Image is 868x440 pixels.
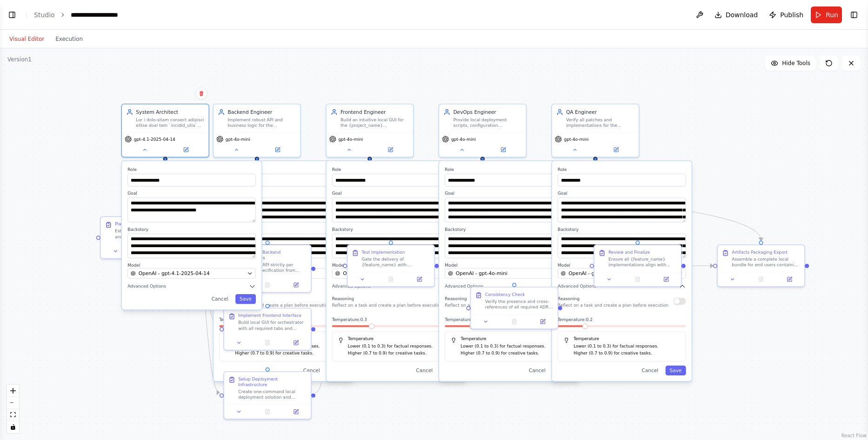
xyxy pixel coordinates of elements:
[34,10,131,20] nav: breadcrumb
[115,228,183,239] div: Establish single source of truth and split the work for implementing {feature_name} in the local ...
[558,227,686,232] label: Backstory
[445,167,573,172] label: Role
[445,317,480,322] span: Temperature: 0.2
[332,167,461,172] label: Role
[445,263,573,268] label: Model
[826,10,838,20] span: Run
[332,283,461,290] button: Advanced Options
[811,7,842,23] button: Run
[564,136,588,142] span: gpt-4o-mini
[127,283,166,289] span: Advanced Options
[623,275,653,283] button: No output available
[782,59,810,67] span: Hide Tools
[253,407,282,416] button: No output available
[219,167,347,172] label: Role
[223,371,311,420] div: Setup Deployment InfrastructureCreate one-command local deployment solution and [PERSON_NAME] for...
[136,109,204,116] div: System Architect
[223,308,311,351] div: Implement Frontend InterfaceBuild local GUI for orchestrator with all required tabs and functiona...
[780,10,803,20] span: Publish
[213,104,301,158] div: Backend EngineerImplement robust API and business logic for the {project_name} local orchestrator...
[717,244,805,287] div: Artifacts Packaging ExportAssemble a complete local bundle for end users containing all deliverab...
[439,104,527,158] div: DevOps EngineerProvide local deployment scripts, configuration management, and infrastructure set...
[451,336,567,341] h5: Temperature
[637,366,662,375] button: Cancel
[253,339,282,347] button: No output available
[485,299,554,310] div: Verify the presence and cross-references of all required ADRs and context artifacts for {feature_...
[574,350,680,357] p: Higher (0.7 to 0.9) for creative tasks.
[453,117,521,128] div: Provide local deployment scripts, configuration management, and infrastructure setup for the {pro...
[558,317,593,322] span: Temperature: 0.2
[332,268,461,279] button: OpenAI - gpt-4o-mini
[665,366,686,375] button: Save
[361,250,405,255] div: Test Implementation
[7,397,19,409] button: zoom out
[4,33,50,45] button: Visual Editor
[456,270,507,277] span: OpenAI - gpt-4o-mini
[166,145,206,154] button: Open in side panel
[343,270,394,277] span: OpenAI - gpt-4o-mini
[711,7,762,23] button: Download
[127,227,256,232] label: Backstory
[7,385,19,433] div: React Flow controls
[483,145,523,154] button: Open in side panel
[332,317,367,322] span: Temperature: 0.3
[284,407,308,416] button: Open in side panel
[407,275,431,283] button: Open in side panel
[136,117,204,128] div: Lor i dolo-sitam consect adipisci elitse doei tem `incidid_utla` etdol ma A eni adm ven quisno ex...
[253,281,282,289] button: No output available
[238,313,301,318] div: Implement Frontend Interface
[686,262,713,269] g: Edge from 731e4dd3-27c6-42dc-afd6-7bb15b9d4406 to 5d854447-0760-45b5-9ea0-23d605b09bbf
[566,117,634,128] div: Verify all patches and implementations for the {project_name} orchestrator by running comprehensi...
[238,250,307,261] div: Implement Backend Components
[338,336,454,341] h5: Temperature
[127,167,256,172] label: Role
[7,409,19,421] button: fit view
[412,366,437,375] button: Cancel
[558,268,686,279] button: OpenAI - gpt-4o-mini
[235,350,341,357] p: Higher (0.7 to 0.9) for creative tasks.
[238,389,307,400] div: Create one-command local deployment solution and [PERSON_NAME] for {feature_name}. Build comprehe...
[777,275,801,283] button: Open in side panel
[134,136,175,142] span: gpt-4.1-2025-04-14
[348,350,454,357] p: Higher (0.7 to 0.9) for creative tasks.
[127,268,256,279] button: OpenAI - gpt-4.1-2025-04-14
[226,136,250,142] span: gpt-4o-mini
[765,56,816,71] button: Hide Tools
[219,302,330,308] p: Reflect on a task and create a plan before execution
[732,250,788,255] div: Artifacts Packaging Export
[34,11,55,19] a: Studio
[485,292,525,297] div: Consistency Check
[445,283,573,290] button: Advanced Options
[445,283,483,289] span: Advanced Options
[332,190,461,196] label: Goal
[299,366,324,375] button: Cancel
[238,262,307,273] div: Implement API strictly per OpenAPI specification from architectural phase. Build all backend func...
[258,145,298,154] button: Open in side panel
[235,294,256,304] button: Save
[332,263,461,268] label: Model
[6,8,19,21] button: Show left sidebar
[332,283,371,289] span: Advanced Options
[227,117,296,128] div: Implement robust API and business logic for the {project_name} local orchestrator following ADRs ...
[341,109,409,116] div: Frontend Engineer
[115,221,176,227] div: Plan Architecture and Design
[376,275,406,283] button: No output available
[370,145,410,154] button: Open in side panel
[765,7,807,23] button: Publish
[574,343,680,350] p: Lower (0.1 to 0.3) for factual responses.
[223,244,311,293] div: Implement Backend ComponentsImplement API strictly per OpenAPI specification from architectural p...
[841,433,867,438] a: React Flow attribution
[596,145,636,154] button: Open in side panel
[127,283,256,290] button: Advanced Options
[445,268,573,279] button: OpenAI - gpt-4o-mini
[207,294,233,304] button: Cancel
[558,283,596,289] span: Advanced Options
[332,296,354,302] span: Reasoning
[139,270,210,277] span: OpenAI - gpt-4.1-2025-04-14
[453,109,521,116] div: DevOps Engineer
[499,317,529,326] button: No output available
[7,385,19,397] button: zoom in
[470,287,558,329] div: Consistency CheckVerify the presence and cross-references of all required ADRs and context artifa...
[127,190,256,196] label: Goal
[568,270,620,277] span: OpenAI - gpt-4o-mini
